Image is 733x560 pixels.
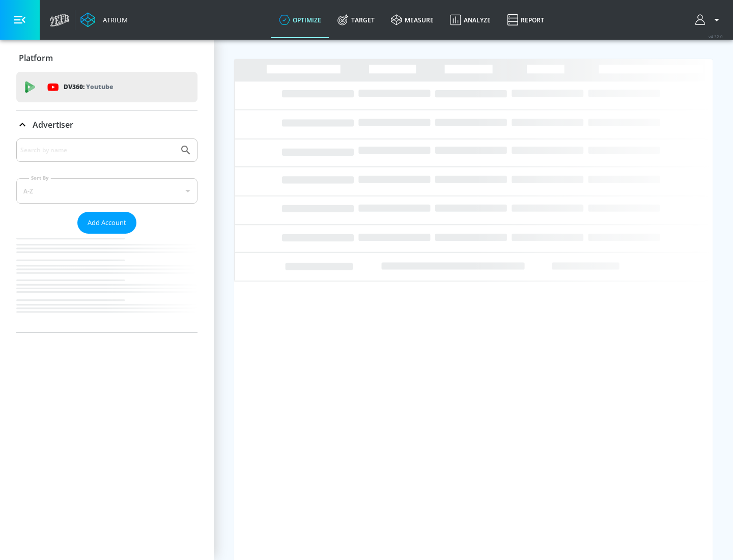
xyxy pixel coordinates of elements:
[16,72,198,102] div: DV360: Youtube
[271,2,329,38] a: optimize
[29,175,51,181] label: Sort By
[442,2,499,38] a: Analyze
[16,234,198,332] nav: list of Advertiser
[20,144,175,157] input: Search by name
[77,212,136,234] button: Add Account
[383,2,442,38] a: measure
[86,81,113,92] p: Youtube
[99,15,128,24] div: Atrium
[16,110,198,139] div: Advertiser
[709,34,723,39] span: v 4.32.0
[88,217,126,229] span: Add Account
[64,81,113,93] p: DV360:
[499,2,552,38] a: Report
[19,52,53,64] p: Platform
[16,138,198,332] div: Advertiser
[33,119,73,130] p: Advertiser
[329,2,383,38] a: Target
[16,178,198,204] div: A-Z
[16,44,198,72] div: Platform
[80,12,128,27] a: Atrium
